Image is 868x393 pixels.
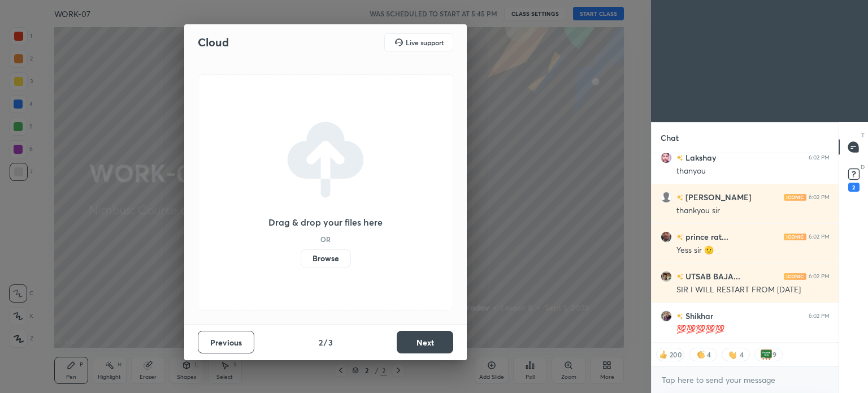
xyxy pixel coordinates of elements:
[676,245,830,256] div: Yess sir 🫡
[809,313,830,319] div: 6:02 PM
[328,336,333,348] h4: 3
[784,194,806,201] img: iconic-light.a09c19a4.png
[761,349,772,360] img: thank_you.png
[676,205,830,217] div: thankyou sir
[676,324,830,335] div: 💯💯💯💯💯
[661,231,672,243] img: 4f61ac438d02481d9bd0a66fabd0ca42.jpg
[676,313,683,319] img: no-rating-badge.077c3623.svg
[784,273,806,280] img: iconic-light.a09c19a4.png
[683,231,728,243] h6: prince rat...
[320,236,331,243] h5: OR
[772,350,776,359] div: 9
[652,153,839,343] div: grid
[861,163,865,171] p: D
[661,271,672,282] img: b29ac531550849aa817ed390b85b4fd1.jpg
[676,284,830,296] div: SIR I WILL RESTART FROM [DATE]
[861,131,865,140] p: T
[676,234,683,240] img: no-rating-badge.077c3623.svg
[676,155,683,161] img: no-rating-badge.077c3623.svg
[683,310,713,322] h6: Shikhar
[658,349,669,360] img: thumbs_up.png
[728,349,739,360] img: waving_hand.png
[198,331,254,353] button: Previous
[739,350,744,359] div: 4
[652,123,688,153] p: Chat
[809,273,830,280] div: 6:02 PM
[683,270,740,282] h6: UTSAB BAJA...
[683,191,752,203] h6: [PERSON_NAME]
[661,152,672,163] img: 69e7f67b1da94e78b53f2a3759624972.jpg
[268,218,383,227] h3: Drag & drop your files here
[848,183,860,192] div: 2
[683,152,716,163] h6: Lakshay
[809,154,830,161] div: 6:02 PM
[676,195,683,201] img: no-rating-badge.077c3623.svg
[319,336,323,348] h4: 2
[676,274,683,280] img: no-rating-badge.077c3623.svg
[706,350,711,359] div: 4
[661,310,672,322] img: 049bca55d0e74a01b8d946f97e3d20ac.jpg
[198,35,229,50] h2: Cloud
[406,39,444,46] h5: Live support
[809,234,830,240] div: 6:02 PM
[809,194,830,201] div: 6:02 PM
[324,336,327,348] h4: /
[695,349,706,360] img: clapping_hands.png
[676,166,830,177] div: thanyou
[784,234,806,240] img: iconic-light.a09c19a4.png
[661,192,672,203] img: default.png
[397,331,453,353] button: Next
[669,350,683,359] div: 200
